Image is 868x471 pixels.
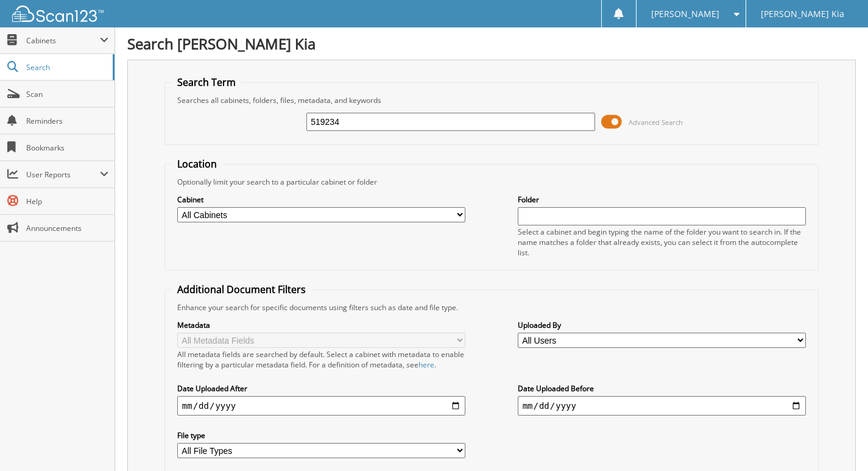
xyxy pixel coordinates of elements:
span: Help [26,196,108,207]
div: Enhance your search for specific documents using filters such as date and file type. [171,302,812,313]
legend: Location [171,157,223,171]
span: User Reports [26,169,100,180]
label: Date Uploaded After [177,383,466,394]
span: Cabinets [26,35,100,46]
h1: Search [PERSON_NAME] Kia [127,34,856,54]
span: Announcements [26,223,108,233]
span: Scan [26,89,108,99]
div: Searches all cabinets, folders, files, metadata, and keywords [171,95,812,105]
input: end [518,396,806,416]
label: Uploaded By [518,320,806,330]
legend: Additional Document Filters [171,283,312,296]
div: All metadata fields are searched by default. Select a cabinet with metadata to enable filtering b... [177,349,466,370]
a: here [418,359,434,370]
input: start [177,396,466,416]
label: Cabinet [177,194,466,205]
span: Bookmarks [26,143,108,153]
label: Date Uploaded Before [518,383,806,394]
label: File type [177,430,466,441]
div: Optionally limit your search to a particular cabinet or folder [171,177,812,187]
span: Reminders [26,116,108,126]
label: Folder [518,194,806,205]
span: [PERSON_NAME] [651,10,719,18]
iframe: Chat Widget [807,413,868,471]
span: Search [26,62,107,73]
div: Select a cabinet and begin typing the name of the folder you want to search in. If the name match... [518,227,806,258]
img: scan123-logo-white.svg [12,5,104,22]
span: [PERSON_NAME] Kia [761,10,844,18]
label: Metadata [177,320,466,330]
legend: Search Term [171,76,242,89]
span: Advanced Search [629,118,683,127]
